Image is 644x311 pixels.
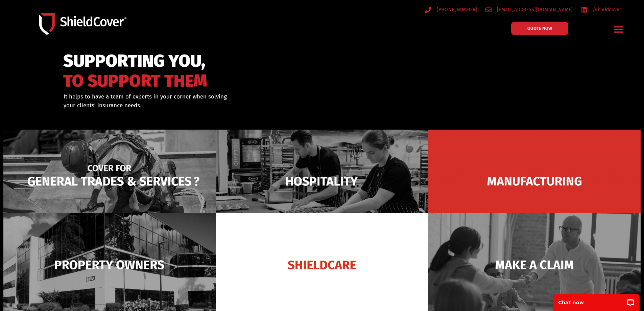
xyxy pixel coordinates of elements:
div: Menu Toggle [611,21,627,37]
div: It helps to have a team of experts in your corner when solving [64,92,357,110]
span: [PHONE_NUMBER] [435,5,477,14]
a: [EMAIL_ADDRESS][DOMAIN_NAME] [485,5,573,14]
a: QUOTE NOW [511,22,568,35]
a: /shieldcover [581,5,621,14]
a: [PHONE_NUMBER] [425,5,477,14]
span: SUPPORTING YOU, [63,54,207,68]
img: Shield-Cover-Underwriting-Australia-logo-full [39,13,126,35]
span: QUOTE NOW [527,26,552,30]
p: your clients’ insurance needs. [64,101,357,110]
iframe: LiveChat chat widget [549,290,644,311]
span: [EMAIL_ADDRESS][DOMAIN_NAME] [495,5,573,14]
span: /shieldcover [591,5,621,14]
